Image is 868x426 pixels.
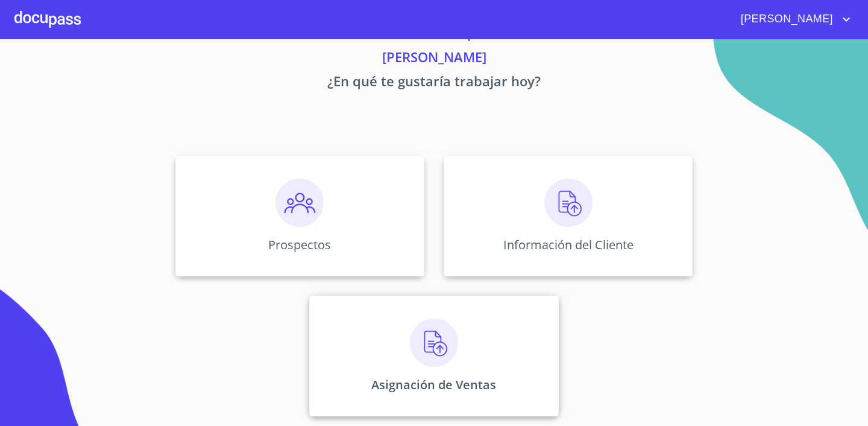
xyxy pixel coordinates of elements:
p: Prospectos [268,237,331,253]
span: [PERSON_NAME] [732,10,839,29]
button: account of current user [732,10,854,29]
p: ¿En qué te gustaría trabajar hoy? [63,71,805,95]
img: carga.png [410,319,458,367]
p: [PERSON_NAME] [63,47,805,71]
p: Información del Cliente [503,237,634,253]
img: carga.png [544,179,593,227]
img: prospectos.png [275,179,324,227]
p: Asignación de Ventas [371,377,496,393]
